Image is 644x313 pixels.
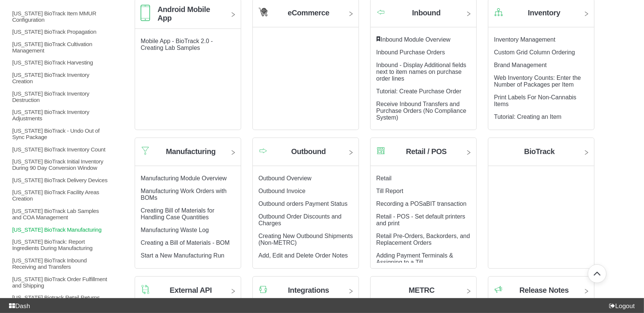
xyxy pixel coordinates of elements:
[376,201,467,207] a: Recording a POSaBIT transaction article
[376,88,461,94] a: Tutorial: Create Purchase Order article
[412,9,441,17] h2: Inbound
[253,144,359,166] a: Category icon Outbound
[258,233,353,246] a: Creating New Outbound Shipments (Non-METRC) article
[135,5,241,29] a: Category icon Android Mobile App
[488,282,594,305] a: Category icon Release Notes
[11,226,110,232] p: [US_STATE] BioTrack Manufacturing
[141,146,150,156] img: Category icon
[288,286,329,295] h2: Integrations
[6,303,30,310] a: Dash
[6,276,110,288] a: [US_STATE] BioTrack Order Fulfillment and Shipping
[258,188,305,194] a: Outbound Invoice article
[494,36,555,43] a: Inventory Management article
[11,40,110,53] p: [US_STATE] BioTrack Cultivation Management
[376,233,470,246] a: Retail Pre-Orders, Backorders, and Replacement Orders article
[376,188,403,194] a: Till Report article
[494,7,503,17] img: Category icon
[494,94,576,107] a: Print Labels For Non-Cannabis Items article
[376,49,445,55] a: Inbound Purchase Orders article
[6,10,110,22] a: [US_STATE] BioTrack Item MMUR Configuration
[11,294,110,307] p: [US_STATE] Biotrack Retail Returns, Restocks, and Voids
[258,213,341,226] a: Outbound Order Discounts and Charges article
[524,147,555,156] h2: BioTrack
[11,257,110,270] p: [US_STATE] BioTrack Inbound Receiving and Transfers
[6,90,110,103] a: [US_STATE] BioTrack Inventory Destruction
[494,62,547,68] a: Brand Management article
[494,114,561,120] a: Tutorial: Creating an Item article
[494,49,575,55] a: Custom Grid Column Ordering article
[371,5,476,27] a: Category icon Inbound
[371,144,476,166] a: Category icon Retail / POS
[11,109,110,121] p: [US_STATE] BioTrack Inventory Adjustments
[6,40,110,53] a: [US_STATE] BioTrack Cultivation Management
[519,286,569,295] h2: Release Notes
[376,62,466,82] a: Inbound - Display Additional fields next to item names on purchase order lines article
[11,238,110,251] p: [US_STATE] BioTrack: Report Ingredients During Manufacturing
[376,213,465,226] a: Retail - POS - Set default printers and print article
[6,158,110,171] a: [US_STATE] BioTrack Initial Inventory During 90 Day Conversion Window
[6,189,110,202] a: [US_STATE] BioTrack Facility Areas Creation
[6,294,110,307] a: [US_STATE] Biotrack Retail Returns, Restocks, and Voids
[135,282,241,305] a: Category icon External API
[11,28,110,35] p: [US_STATE] BioTrack Propagation
[258,201,347,207] a: Outbound orders Payment Status article
[6,226,110,232] a: [US_STATE] BioTrack Manufacturing
[6,127,110,140] a: [US_STATE] BioTrack - Undo Out of Sync Package
[141,38,213,51] a: Mobile App - BioTrack 2.0 - Creating Lab Samples article
[11,189,110,202] p: [US_STATE] BioTrack Facility Areas Creation
[11,72,110,84] p: [US_STATE] BioTrack Inventory Creation
[141,188,227,201] a: Manufacturing Work Orders with BOMs article
[376,36,381,42] svg: Featured
[6,177,110,183] a: [US_STATE] BioTrack Delivery Devices
[141,227,209,233] a: Manufacturing Waste Log article
[141,207,215,220] a: Creating Bill of Materials for Handling Case Quantities article
[409,286,435,295] h2: METRC
[11,127,110,140] p: [US_STATE] BioTrack - Undo Out of Sync Package
[166,147,216,156] h2: Manufacturing
[258,7,268,17] img: Category icon
[6,146,110,152] a: [US_STATE] BioTrack Inventory Count
[141,175,227,181] a: Manufacturing Module Overview article
[258,175,311,181] a: Outbound Overview article
[6,28,110,35] a: [US_STATE] BioTrack Propagation
[135,144,241,166] a: Category icon Manufacturing
[6,72,110,84] a: [US_STATE] BioTrack Inventory Creation
[11,158,110,171] p: [US_STATE] BioTrack Initial Inventory During 90 Day Conversion Window
[488,144,594,166] a: BioTrack
[376,101,466,121] a: Receive Inbound Transfers and Purchase Orders (No Compliance System) article
[141,5,150,21] img: Category icon
[376,252,453,265] a: Adding Payment Terminals & Assigning to a Till article
[376,36,471,43] div: ​
[288,9,329,17] h2: eCommerce
[588,264,606,283] button: Go back to top of document
[6,238,110,251] a: [US_STATE] BioTrack: Report Ingredients During Manufacturing
[6,109,110,121] a: [US_STATE] BioTrack Inventory Adjustments
[6,208,110,220] a: [US_STATE] BioTrack Lab Samples and COA Management
[170,286,212,295] h2: External API
[488,5,594,27] a: Category icon Inventory
[371,282,476,305] a: METRC
[141,285,150,294] img: Category icon
[258,285,268,294] img: Category icon
[253,282,359,305] a: Category icon Integrations
[141,240,230,246] a: Creating a Bill of Materials - BOM article
[6,59,110,66] a: [US_STATE] BioTrack Harvesting
[258,148,268,154] img: Category icon
[258,252,348,259] a: Add, Edit and Delete Order Notes article
[158,5,224,22] h2: Android Mobile App
[406,147,447,156] h2: Retail / POS
[141,252,224,259] a: Start a New Manufacturing Run article
[11,177,110,183] p: [US_STATE] BioTrack Delivery Devices
[6,257,110,270] a: [US_STATE] BioTrack Inbound Receiving and Transfers
[11,59,110,66] p: [US_STATE] BioTrack Harvesting
[11,146,110,152] p: [US_STATE] BioTrack Inventory Count
[253,5,359,27] a: Category icon eCommerce
[381,36,450,43] a: Inbound Module Overview article
[528,9,560,17] h2: Inventory
[291,147,326,156] h2: Outbound
[11,90,110,103] p: [US_STATE] BioTrack Inventory Destruction
[494,75,581,88] a: Web Inventory Counts: Enter the Number of Packages per Item article
[494,285,503,294] img: Category icon
[11,276,110,288] p: [US_STATE] BioTrack Order Fulfillment and Shipping
[11,208,110,220] p: [US_STATE] BioTrack Lab Samples and COA Management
